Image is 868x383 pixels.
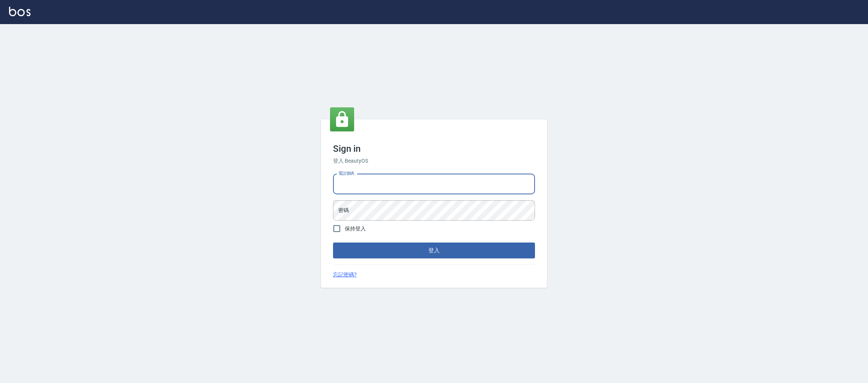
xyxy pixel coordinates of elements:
[345,225,366,233] span: 保持登入
[333,271,357,279] a: 忘記密碼?
[338,171,354,176] label: 電話號碼
[333,157,535,165] h6: 登入 BeautyOS
[9,7,31,16] img: Logo
[333,143,535,154] h3: Sign in
[333,243,535,258] button: 登入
